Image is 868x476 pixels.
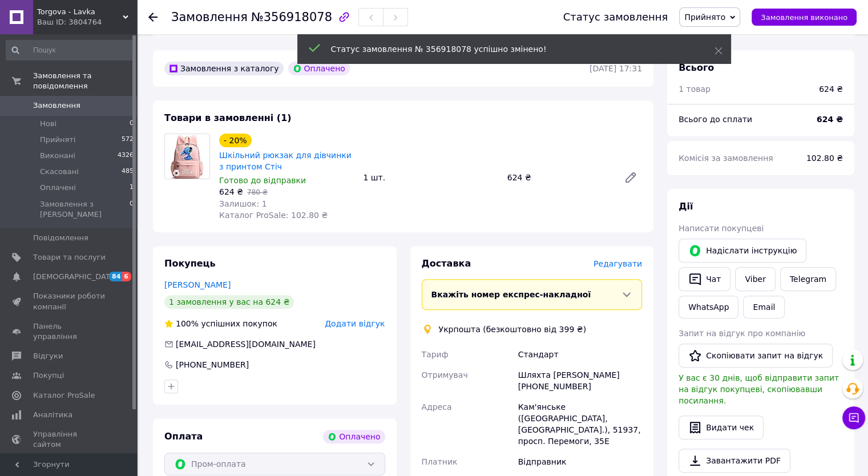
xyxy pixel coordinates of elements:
span: Адреса [422,402,452,412]
span: Відгуки [33,351,63,361]
span: Замовлення та повідомлення [33,71,137,91]
span: Запит на відгук про компанію [679,329,805,338]
span: [EMAIL_ADDRESS][DOMAIN_NAME] [176,340,316,349]
button: Видати чек [679,416,764,439]
span: Аналітика [33,410,72,420]
span: Вкажіть номер експрес-накладної [431,290,591,299]
button: Надіслати інструкцію [679,239,806,263]
input: Пошук [6,40,135,60]
a: Шкільний рюкзак для дівчинки з принтом Стіч [219,151,352,171]
button: Чат з покупцем [842,406,865,429]
span: 1 товар [679,84,710,94]
span: 0 [130,119,134,129]
div: Кам'янське ([GEOGRAPHIC_DATA], [GEOGRAPHIC_DATA].), 51937, просп. Перемоги, 35Е [516,397,644,451]
span: Написати покупцеві [679,224,764,233]
div: Укрпошта (безкоштовно від 399 ₴) [436,324,589,335]
a: Viber [735,267,775,291]
div: Повернутися назад [148,11,158,23]
span: Товари в замовленні (1) [164,112,292,123]
span: Покупець [164,258,216,269]
div: Оплачено [323,430,385,443]
a: Редагувати [619,166,642,189]
img: Шкільний рюкзак для дівчинки з принтом Стіч [165,135,209,179]
div: Статус замовлення [563,11,668,23]
span: №356918078 [251,10,332,24]
button: Email [743,296,785,318]
a: Завантажити PDF [679,449,790,473]
button: Замовлення виконано [752,9,857,26]
span: Отримувач [422,370,468,380]
span: 780 ₴ [247,188,268,196]
span: Скасовані [40,167,79,177]
span: У вас є 30 днів, щоб відправити запит на відгук покупцеві, скопіювавши посилання. [679,373,839,405]
span: Всього до сплати [679,115,752,124]
span: Всього [679,62,714,73]
a: WhatsApp [679,296,738,318]
span: Платник [422,457,458,466]
span: Повідомлення [33,233,88,243]
span: Тариф [422,350,449,359]
span: Товари та послуги [33,252,106,263]
span: Залишок: 1 [219,199,267,208]
span: Дії [679,201,693,212]
span: Оплачені [40,183,76,193]
span: Каталог ProSale: 102.80 ₴ [219,211,328,220]
span: 84 [109,272,122,281]
time: [DATE] 17:31 [590,64,642,73]
div: Шляхта [PERSON_NAME] [PHONE_NUMBER] [516,365,644,397]
div: Оплачено [288,62,350,75]
span: Готово до відправки [219,176,306,185]
div: Ваш ID: 3804764 [37,17,137,27]
span: Нові [40,119,56,129]
span: Панель управління [33,321,106,342]
span: 624 ₴ [219,187,243,196]
span: 4326 [118,151,134,161]
span: 100% [176,319,199,328]
span: Замовлення [33,100,80,111]
span: 0 [130,199,134,220]
span: Каталог ProSale [33,390,95,401]
span: Редагувати [594,259,642,268]
div: 1 замовлення у вас на 624 ₴ [164,295,294,309]
a: [PERSON_NAME] [164,280,231,289]
span: Оплата [164,431,203,442]
button: Скопіювати запит на відгук [679,344,833,368]
span: Замовлення виконано [761,13,847,22]
span: Показники роботи компанії [33,291,106,312]
div: успішних покупок [164,318,277,329]
div: Відправник [516,451,644,472]
a: Telegram [780,267,836,291]
span: 1 [130,183,134,193]
span: Прийнято [684,13,725,22]
span: Управління сайтом [33,429,106,450]
b: 624 ₴ [817,115,843,124]
span: Покупці [33,370,64,381]
div: 1 шт. [358,170,502,185]
span: 572 [122,135,134,145]
span: 6 [122,272,131,281]
div: [PHONE_NUMBER] [175,359,250,370]
span: 102.80 ₴ [806,154,843,163]
button: Чат [679,267,730,291]
span: Доставка [422,258,471,269]
div: - 20% [219,134,252,147]
div: Статус замовлення № 356918078 успішно змінено! [331,43,686,55]
span: Замовлення з [PERSON_NAME] [40,199,130,220]
div: 624 ₴ [819,83,843,95]
span: Додати відгук [325,319,385,328]
span: Замовлення [171,10,248,24]
span: Прийняті [40,135,75,145]
div: 624 ₴ [503,170,615,185]
span: 485 [122,167,134,177]
span: Комісія за замовлення [679,154,773,163]
div: Замовлення з каталогу [164,62,284,75]
span: Виконані [40,151,75,161]
span: Torgova - Lavka [37,7,123,17]
div: Стандарт [516,344,644,365]
span: [DEMOGRAPHIC_DATA] [33,272,118,282]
